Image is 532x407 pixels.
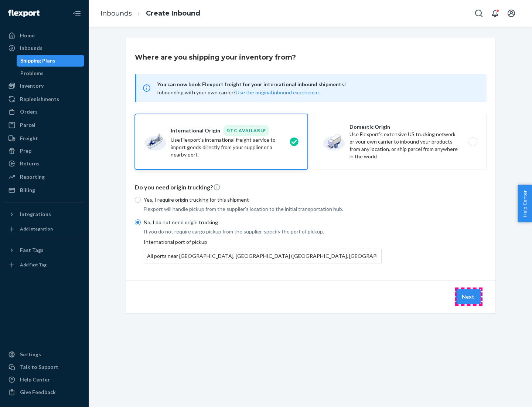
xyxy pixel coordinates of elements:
[95,3,206,24] ol: breadcrumbs
[8,10,40,17] img: Flexport logo
[20,32,35,39] div: Home
[20,82,44,90] div: Inventory
[144,228,382,235] p: If you do not require cargo pickup from the supplier, specify the port of pickup.
[17,67,85,79] a: Problems
[4,244,84,256] button: Fast Tags
[17,55,85,67] a: Shipping Plans
[4,386,84,398] button: Give Feedback
[135,53,296,62] h3: Where are you shipping your inventory from?
[20,135,38,142] div: Freight
[4,171,84,183] a: Reporting
[144,205,382,213] p: Flexport will handle pickup from the supplier's location to the initial transportation hub.
[20,121,35,129] div: Parcel
[20,262,47,268] div: Add Fast Tag
[20,160,40,167] div: Returns
[504,6,519,21] button: Open account menu
[20,186,35,194] div: Billing
[144,196,382,203] p: Yes, I require origin trucking for this shipment
[4,158,84,169] a: Returns
[144,238,382,263] div: International port of pickup
[4,42,84,54] a: Inbounds
[4,374,84,386] a: Help Center
[4,119,84,131] a: Parcel
[20,376,50,383] div: Help Center
[20,388,56,396] div: Give Feedback
[4,349,84,360] a: Settings
[4,106,84,118] a: Orders
[488,6,502,21] button: Open notifications
[471,6,486,21] button: Open Search Box
[20,147,31,155] div: Prep
[20,363,58,371] div: Talk to Support
[157,80,478,89] span: You can now book Flexport freight for your international inbound shipments!
[20,226,53,232] div: Add Integration
[157,89,320,95] span: Inbounding with your own carrier?
[20,95,59,103] div: Replenishments
[20,44,42,52] div: Inbounds
[135,183,487,192] p: Do you need origin trucking?
[20,57,55,64] div: Shipping Plans
[144,219,382,226] p: No, I do not need origin trucking
[4,132,84,144] a: Freight
[4,361,84,373] a: Talk to Support
[456,289,481,304] button: Next
[4,93,84,105] a: Replenishments
[236,89,320,96] button: Use the original inbound experience.
[135,219,141,225] input: No, I do not need origin trucking
[4,184,84,196] a: Billing
[146,9,200,17] a: Create Inbound
[518,185,532,222] button: Help Center
[20,173,45,181] div: Reporting
[4,80,84,92] a: Inventory
[20,351,41,358] div: Settings
[20,246,44,254] div: Fast Tags
[20,70,44,77] div: Problems
[4,30,84,41] a: Home
[20,211,51,218] div: Integrations
[4,259,84,271] a: Add Fast Tag
[20,108,38,115] div: Orders
[4,145,84,157] a: Prep
[4,208,84,220] button: Integrations
[4,223,84,235] a: Add Integration
[100,9,132,17] a: Inbounds
[135,197,141,203] input: Yes, I require origin trucking for this shipment
[69,6,84,21] button: Close Navigation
